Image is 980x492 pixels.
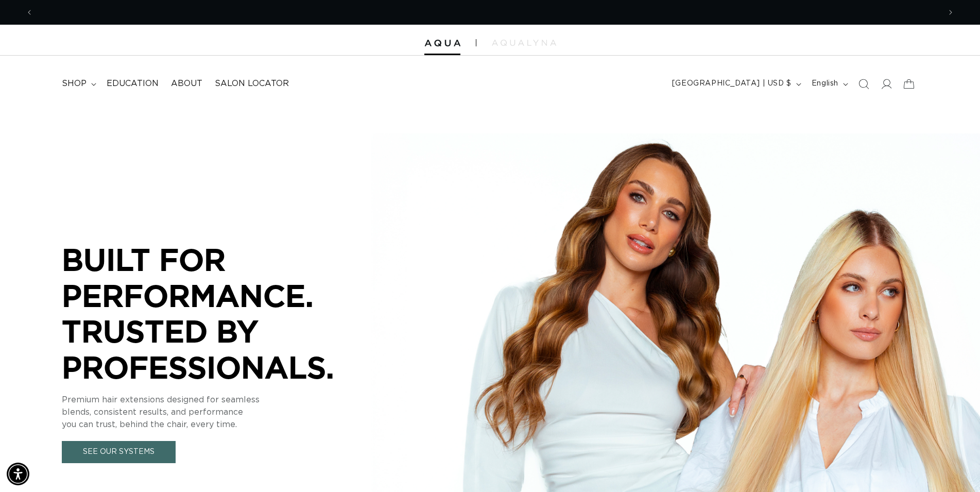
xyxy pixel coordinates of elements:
[171,78,202,89] span: About
[100,72,165,95] a: Education
[215,78,289,89] span: Salon Locator
[666,74,805,94] button: [GEOGRAPHIC_DATA] | USD $
[62,78,87,89] span: shop
[812,78,838,89] span: English
[7,463,29,485] div: Accessibility Menu
[62,242,371,385] p: BUILT FOR PERFORMANCE. TRUSTED BY PROFESSIONALS.
[56,72,100,95] summary: shop
[852,73,875,95] summary: Search
[492,40,556,46] img: aqualyna.com
[672,78,792,89] span: [GEOGRAPHIC_DATA] | USD $
[424,40,460,47] img: Aqua Hair Extensions
[209,72,295,95] a: Salon Locator
[939,3,962,22] button: Next announcement
[165,72,209,95] a: About
[805,74,852,94] button: English
[62,394,371,431] p: Premium hair extensions designed for seamless blends, consistent results, and performance you can...
[18,3,41,22] button: Previous announcement
[107,78,159,89] span: Education
[62,441,176,463] a: See Our Systems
